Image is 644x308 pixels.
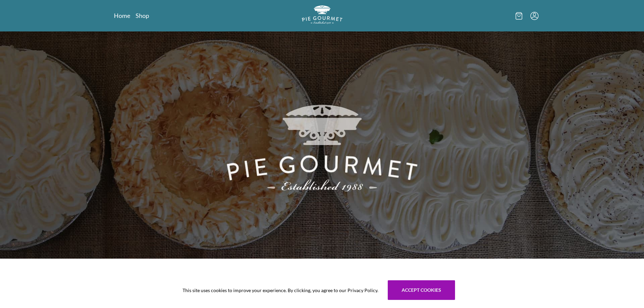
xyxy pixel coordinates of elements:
button: Menu [530,12,539,20]
a: Logo [302,5,342,26]
img: logo [302,5,342,24]
a: Shop [136,11,149,20]
button: Accept cookies [388,280,455,300]
span: This site uses cookies to improve your experience. By clicking, you agree to our Privacy Policy. [183,287,378,294]
a: Home [114,11,130,20]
